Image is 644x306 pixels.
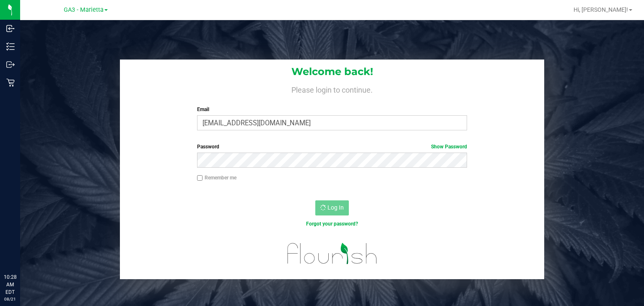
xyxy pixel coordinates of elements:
inline-svg: Outbound [6,60,15,69]
span: GA3 - Marietta [64,6,104,13]
span: Password [197,144,219,150]
inline-svg: Retail [6,78,15,87]
button: Log In [315,200,349,215]
span: Hi, [PERSON_NAME]! [574,6,628,13]
img: flourish_logo.svg [279,236,385,270]
h1: Welcome back! [120,66,544,77]
inline-svg: Inbound [6,24,15,33]
a: Show Password [431,144,467,150]
p: 08/21 [4,296,16,302]
p: 10:28 AM EDT [4,273,16,296]
input: Remember me [197,175,203,181]
label: Remember me [197,174,236,182]
span: Log In [327,204,344,211]
a: Forgot your password? [306,221,358,227]
h4: Please login to continue. [120,84,544,94]
inline-svg: Inventory [6,42,15,51]
label: Email [197,106,467,113]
